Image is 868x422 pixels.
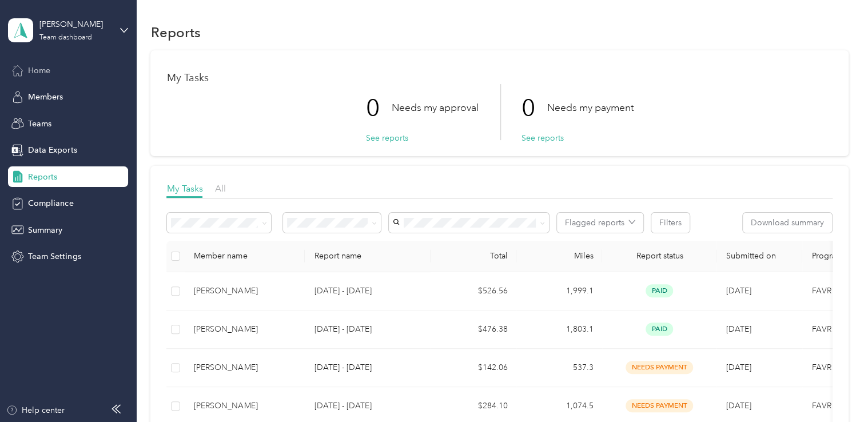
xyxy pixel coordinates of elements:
p: [DATE] - [DATE] [314,400,421,412]
div: [PERSON_NAME] [194,400,296,412]
span: [DATE] [726,324,751,334]
th: Submitted on [716,241,802,272]
span: needs payment [626,361,693,374]
h1: Reports [150,26,200,38]
td: $476.38 [431,310,516,349]
td: 537.3 [516,349,602,387]
span: needs payment [626,399,693,412]
th: Report name [305,241,431,272]
td: $142.06 [431,349,516,387]
p: [DATE] - [DATE] [314,323,421,336]
th: Member name [185,241,305,272]
button: Flagged reports [557,213,643,233]
td: $526.56 [431,272,516,310]
span: [DATE] [726,286,751,296]
span: Home [28,65,50,77]
span: Teams [28,118,51,130]
p: [DATE] - [DATE] [314,285,421,297]
iframe: Everlance-gr Chat Button Frame [804,358,868,422]
span: Members [28,91,63,103]
p: Needs my approval [391,101,478,115]
p: 0 [521,84,547,132]
button: Help center [6,404,65,416]
p: [DATE] - [DATE] [314,361,421,374]
div: [PERSON_NAME] [39,18,111,30]
span: Team Settings [28,250,81,262]
button: See reports [365,132,408,144]
div: Miles [525,251,593,261]
span: Summary [28,224,62,236]
span: Data Exports [28,144,77,156]
td: 1,803.1 [516,310,602,349]
span: All [214,183,225,194]
div: [PERSON_NAME] [194,361,296,374]
div: Member name [194,251,296,261]
p: Needs my payment [547,101,633,115]
button: Download summary [743,213,832,233]
h1: My Tasks [166,72,832,84]
div: Total [440,251,507,261]
span: paid [646,323,673,336]
span: Reports [28,171,57,183]
div: Team dashboard [39,34,92,41]
button: See reports [521,132,563,144]
span: Compliance [28,197,73,209]
span: [DATE] [726,363,751,372]
div: [PERSON_NAME] [194,285,296,297]
span: My Tasks [166,183,202,194]
span: [DATE] [726,401,751,411]
span: paid [646,284,673,297]
td: 1,999.1 [516,272,602,310]
span: Report status [611,251,707,261]
div: [PERSON_NAME] [194,323,296,336]
button: Filters [651,213,690,233]
p: 0 [365,84,391,132]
